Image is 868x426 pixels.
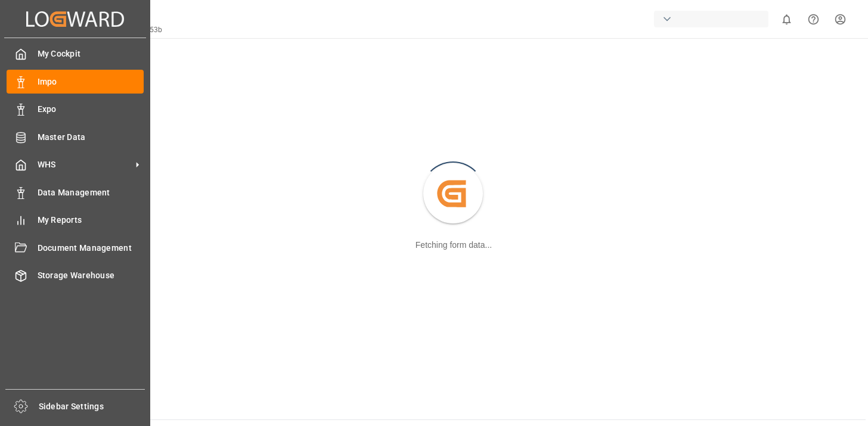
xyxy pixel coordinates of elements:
[38,158,132,171] span: WHS
[38,242,144,254] span: Document Management
[7,70,144,93] a: Impo
[38,48,144,60] span: My Cockpit
[416,239,492,251] div: Fetching form data...
[7,125,144,148] a: Master Data
[38,131,144,144] span: Master Data
[7,181,144,204] a: Data Management
[38,269,144,282] span: Storage Warehouse
[7,264,144,287] a: Storage Warehouse
[38,186,144,199] span: Data Management
[39,400,145,413] span: Sidebar Settings
[7,236,144,259] a: Document Management
[7,42,144,66] a: My Cockpit
[773,6,800,33] button: show 0 new notifications
[38,103,144,116] span: Expo
[7,209,144,232] a: My Reports
[800,6,827,33] button: Help Center
[38,76,144,88] span: Impo
[38,214,144,226] span: My Reports
[7,98,144,121] a: Expo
